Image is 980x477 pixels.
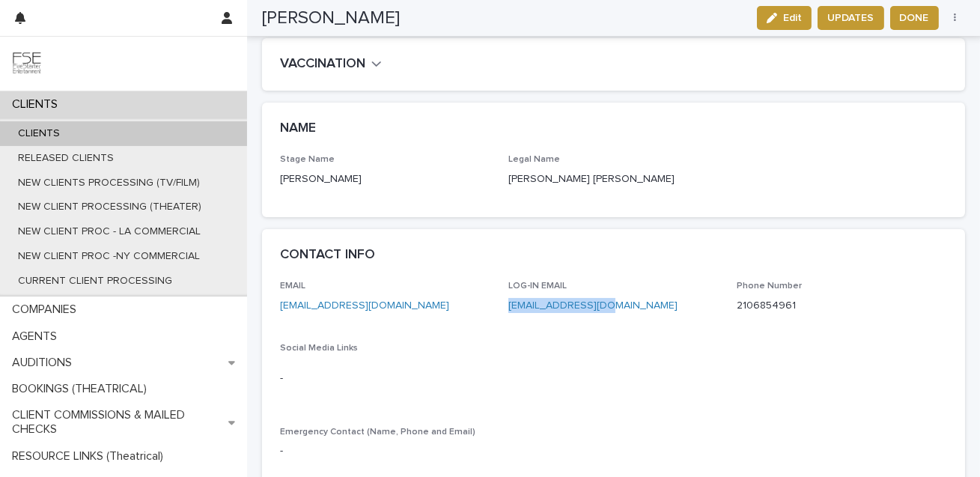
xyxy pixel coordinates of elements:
[280,443,947,459] p: -
[737,282,802,291] span: Phone Number
[6,97,70,112] p: CLIENTS
[6,250,212,263] p: NEW CLIENT PROC -NY COMMERCIAL
[890,6,939,30] button: DONE
[280,56,365,73] h2: VACCINATION
[280,155,335,164] span: Stage Name
[818,6,884,30] button: UPDATES
[6,152,126,165] p: RELEASED CLIENTS
[737,300,796,311] a: 2106854961
[280,300,449,311] a: [EMAIL_ADDRESS][DOMAIN_NAME]
[6,275,184,288] p: CURRENT CLIENT PROCESSING
[900,10,929,25] span: DONE
[6,449,175,464] p: RESOURCE LINKS (Theatrical)
[280,171,490,187] p: [PERSON_NAME]
[6,127,72,140] p: CLIENTS
[783,13,802,23] span: Edit
[262,7,400,29] h2: [PERSON_NAME]
[6,201,213,213] p: NEW CLIENT PROCESSING (THEATER)
[6,382,159,396] p: BOOKINGS (THEATRICAL)
[6,408,228,437] p: CLIENT COMMISSIONS & MAILED CHECKS
[757,6,812,30] button: Edit
[827,10,874,25] span: UPDATES
[6,225,213,238] p: NEW CLIENT PROC - LA COMMERCIAL
[6,329,69,344] p: AGENTS
[280,56,382,73] button: VACCINATION
[280,247,375,264] h2: CONTACT INFO
[508,171,719,187] p: [PERSON_NAME] [PERSON_NAME]
[280,371,490,386] p: -
[280,282,305,291] span: EMAIL
[280,428,475,437] span: Emergency Contact (Name, Phone and Email)
[280,344,358,353] span: Social Media Links
[508,300,678,311] a: [EMAIL_ADDRESS][DOMAIN_NAME]
[508,155,560,164] span: Legal Name
[12,49,42,79] img: 9JgRvJ3ETPGCJDhvPVA5
[6,303,88,317] p: COMPANIES
[280,121,316,137] h2: NAME
[6,177,212,189] p: NEW CLIENTS PROCESSING (TV/FILM)
[508,282,567,291] span: LOG-IN EMAIL
[6,356,84,370] p: AUDITIONS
